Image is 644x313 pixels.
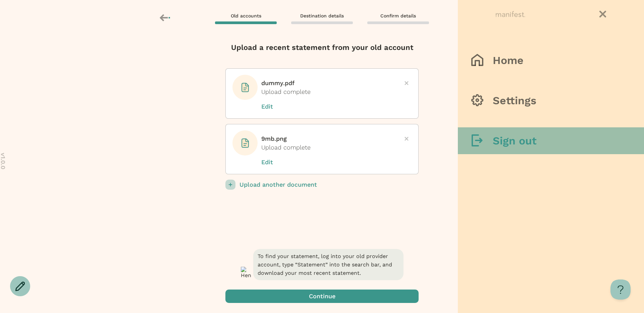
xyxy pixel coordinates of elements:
[493,54,524,67] h3: Home
[458,47,644,74] button: Home
[610,279,631,300] iframe: Help Scout Beacon - Open
[458,127,644,154] button: Sign out
[493,134,537,147] h3: Sign out
[458,87,644,114] button: Settings
[231,13,261,19] span: Old accounts
[380,13,416,19] span: Confirm details
[300,13,344,19] span: Destination details
[493,94,536,107] h3: Settings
